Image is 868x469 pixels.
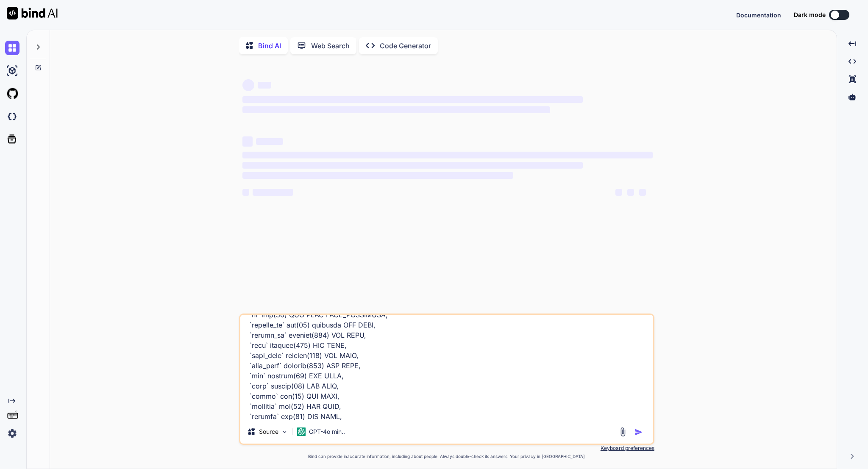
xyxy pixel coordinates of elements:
[7,7,58,19] img: Bind AI
[242,136,253,147] span: ‌
[5,109,19,124] img: darkCloudIdeIcon
[634,428,643,436] img: icon
[5,64,19,78] img: ai-studio
[5,41,19,55] img: chat
[242,172,513,179] span: ‌
[240,315,653,420] textarea: lor ips dolo si amet cons adip e sed doeiusm?"-- TEMPO: incidid UTLABO ETDOL MA ALI ENIMAD `mi_ve...
[311,41,350,51] p: Web Search
[615,189,622,196] span: ‌
[242,162,583,169] span: ‌
[242,106,550,113] span: ‌
[242,152,653,158] span: ‌
[281,428,288,436] img: Pick Models
[736,11,781,19] span: Documentation
[242,79,254,91] span: ‌
[5,426,19,441] img: settings
[380,41,431,51] p: Code Generator
[256,138,283,145] span: ‌
[242,189,249,196] span: ‌
[258,82,271,89] span: ‌
[239,445,654,452] p: Keyboard preferences
[253,189,293,196] span: ‌
[258,41,281,51] p: Bind AI
[239,453,654,460] p: Bind can provide inaccurate information, including about people. Always double-check its answers....
[297,427,306,436] img: GPT-4o mini
[794,11,826,19] span: Dark mode
[618,427,628,437] img: attachment
[259,427,278,436] p: Source
[639,189,646,196] span: ‌
[627,189,634,196] span: ‌
[736,11,781,19] button: Documentation
[309,427,345,436] p: GPT-4o min..
[242,96,583,103] span: ‌
[5,86,19,101] img: githubLight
